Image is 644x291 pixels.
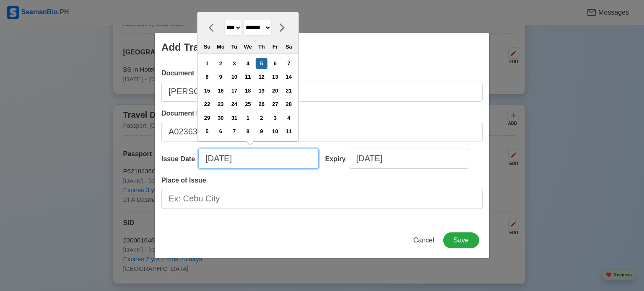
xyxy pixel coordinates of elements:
div: Choose Tuesday, January 17th, 2023 [229,85,240,96]
button: Cancel [408,232,440,248]
div: Fr [270,41,281,52]
div: Choose Friday, January 27th, 2023 [270,98,281,110]
div: Choose Thursday, January 5th, 2023 [256,58,267,69]
div: Th [256,41,267,52]
div: Expiry [325,154,349,164]
div: Choose Sunday, January 1st, 2023 [201,58,213,69]
div: Choose Saturday, January 28th, 2023 [283,98,294,110]
input: Ex: P12345678B [161,122,483,142]
span: Cancel [413,237,434,244]
button: Save [443,232,479,248]
div: Choose Monday, January 23rd, 2023 [215,98,226,110]
div: Choose Saturday, January 7th, 2023 [283,58,294,69]
div: Choose Wednesday, January 4th, 2023 [242,58,254,69]
div: Choose Thursday, January 12th, 2023 [256,71,267,82]
div: Choose Wednesday, January 25th, 2023 [242,98,254,110]
div: We [242,41,254,52]
span: Document [161,70,194,77]
div: Choose Wednesday, January 11th, 2023 [242,71,254,82]
div: Add Travel Document [161,40,265,55]
div: Choose Saturday, January 21st, 2023 [283,85,294,96]
div: Choose Monday, February 6th, 2023 [215,126,226,137]
input: Ex: Cebu City [161,189,483,209]
div: Choose Sunday, January 29th, 2023 [201,112,213,124]
div: Choose Saturday, February 4th, 2023 [283,112,294,124]
div: Choose Friday, February 10th, 2023 [270,126,281,137]
div: Choose Friday, January 13th, 2023 [270,71,281,82]
div: Choose Thursday, January 19th, 2023 [256,85,267,96]
div: Choose Thursday, February 2nd, 2023 [256,112,267,124]
span: Document Number [161,110,221,117]
div: Tu [229,41,240,52]
div: Choose Wednesday, February 8th, 2023 [242,126,254,137]
div: Choose Sunday, January 22nd, 2023 [201,98,213,110]
div: Sa [283,41,294,52]
div: Choose Friday, January 20th, 2023 [270,85,281,96]
div: Choose Tuesday, February 7th, 2023 [229,126,240,137]
div: Choose Thursday, January 26th, 2023 [256,98,267,110]
div: Choose Tuesday, January 10th, 2023 [229,71,240,82]
div: Choose Wednesday, February 1st, 2023 [242,112,254,124]
div: Choose Monday, January 2nd, 2023 [215,58,226,69]
div: Choose Thursday, February 9th, 2023 [256,126,267,137]
input: Ex: Passport [161,82,483,102]
div: Choose Tuesday, January 24th, 2023 [229,98,240,110]
div: Choose Saturday, January 14th, 2023 [283,71,294,82]
div: Choose Tuesday, January 3rd, 2023 [229,58,240,69]
div: Choose Friday, January 6th, 2023 [270,58,281,69]
div: Choose Sunday, January 8th, 2023 [201,71,213,82]
div: Choose Saturday, February 11th, 2023 [283,126,294,137]
div: Issue Date [161,154,198,164]
div: Choose Wednesday, January 18th, 2023 [242,85,254,96]
div: Choose Sunday, February 5th, 2023 [201,126,213,137]
div: Mo [215,41,226,52]
div: month 2023-01 [200,57,296,138]
div: Choose Monday, January 30th, 2023 [215,112,226,124]
div: Su [201,41,213,52]
div: Choose Monday, January 9th, 2023 [215,71,226,82]
span: Place of Issue [161,177,206,184]
div: Choose Tuesday, January 31st, 2023 [229,112,240,124]
div: Choose Sunday, January 15th, 2023 [201,85,213,96]
div: Choose Friday, February 3rd, 2023 [270,112,281,124]
div: Choose Monday, January 16th, 2023 [215,85,226,96]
